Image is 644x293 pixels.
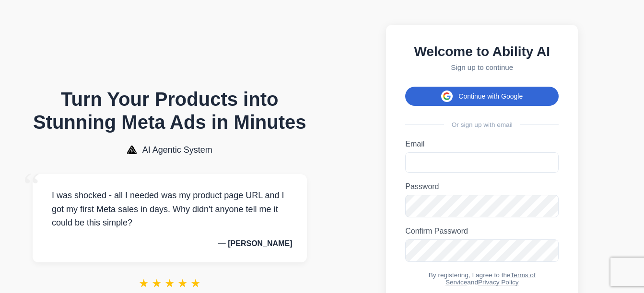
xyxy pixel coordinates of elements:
h1: Turn Your Products into Stunning Meta Ads in Minutes [33,88,307,134]
a: Terms of Service [445,271,536,286]
span: “ [23,165,40,208]
p: I was shocked - all I needed was my product page URL and I got my first Meta sales in days. Why d... [47,189,293,230]
label: Password [405,182,559,191]
div: By registering, I agree to the and [405,271,559,286]
span: AI Agentic System [142,145,212,155]
img: AI Agentic System Logo [127,146,137,154]
div: Or sign up with email [405,121,559,128]
button: Continue with Google [405,87,559,106]
span: ★ [139,277,149,290]
span: ★ [190,277,201,290]
span: ★ [152,277,162,290]
label: Email [405,140,559,148]
p: Sign up to continue [405,63,559,71]
label: Confirm Password [405,227,559,236]
span: ★ [177,277,188,290]
span: ★ [164,277,175,290]
a: Privacy Policy [478,279,519,286]
h2: Welcome to Ability AI [405,44,559,59]
p: — [PERSON_NAME] [47,239,293,248]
